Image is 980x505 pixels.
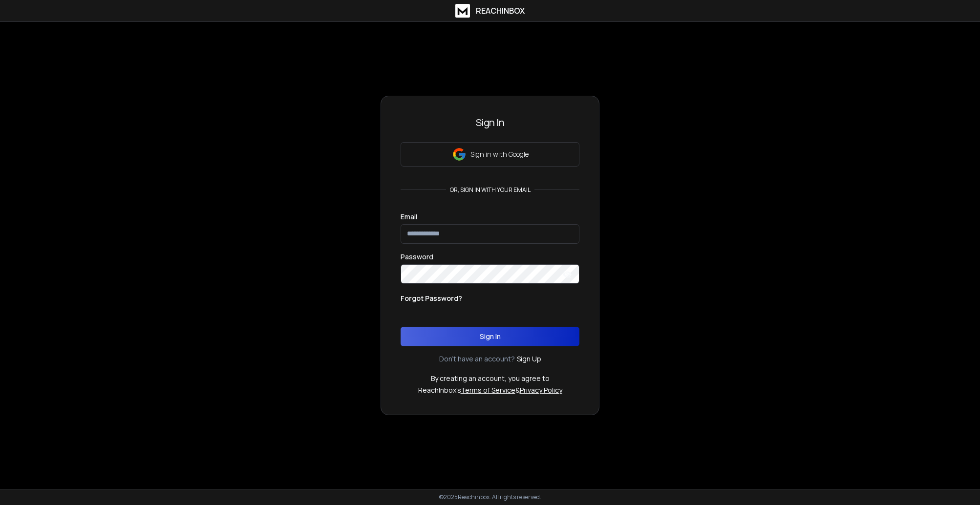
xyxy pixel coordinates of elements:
[520,385,562,395] a: Privacy Policy
[439,354,515,364] p: Don't have an account?
[401,294,462,303] p: Forgot Password?
[455,4,525,18] a: ReachInbox
[401,327,579,346] button: Sign In
[455,4,470,18] img: logo
[461,385,515,395] a: Terms of Service
[476,5,525,17] h1: ReachInbox
[401,253,433,260] label: Password
[439,493,541,501] p: © 2025 Reachinbox. All rights reserved.
[401,116,579,129] h3: Sign In
[401,142,579,167] button: Sign in with Google
[418,385,562,395] p: ReachInbox's &
[470,149,529,159] p: Sign in with Google
[446,186,534,194] p: or, sign in with your email
[401,213,417,220] label: Email
[517,354,541,364] a: Sign Up
[431,374,550,383] p: By creating an account, you agree to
